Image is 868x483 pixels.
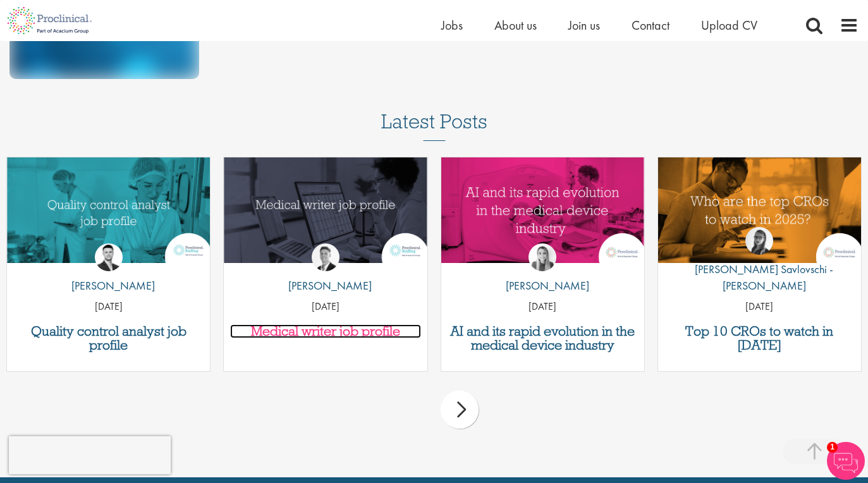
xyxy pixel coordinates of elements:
img: Top 10 CROs 2025 | Proclinical [658,157,861,263]
a: George Watson [PERSON_NAME] [279,243,372,300]
a: Contact [632,17,669,34]
img: Medical writer job profile [224,157,427,263]
a: Join us [568,17,600,34]
a: Joshua Godden [PERSON_NAME] [62,243,155,300]
a: Link to a post [7,157,210,269]
a: Link to a post [441,157,644,269]
p: [PERSON_NAME] [496,278,589,294]
p: [DATE] [224,300,427,314]
p: [PERSON_NAME] [62,278,155,294]
div: next [441,391,479,429]
a: Top 10 CROs to watch in [DATE] [664,324,855,352]
img: quality control analyst job profile [7,157,210,263]
p: [DATE] [658,300,861,314]
p: [DATE] [7,300,210,314]
a: Quality control analyst job profile [13,324,204,352]
a: Medical writer job profile [230,324,420,338]
img: Chatbot [827,442,865,480]
h3: Latest Posts [381,111,487,141]
iframe: reCAPTCHA [9,436,171,474]
a: Jobs [441,17,463,34]
a: AI and its rapid evolution in the medical device industry [448,324,638,352]
p: [PERSON_NAME] Savlovschi - [PERSON_NAME] [658,261,861,293]
a: Hannah Burke [PERSON_NAME] [496,243,589,300]
a: Theodora Savlovschi - Wicks [PERSON_NAME] Savlovschi - [PERSON_NAME] [658,227,861,300]
img: Joshua Godden [95,243,123,271]
span: 1 [827,442,838,453]
a: About us [494,17,537,34]
a: Link to a post [224,157,427,269]
a: Link to a post [658,157,861,269]
p: [PERSON_NAME] [279,278,372,294]
img: AI and Its Impact on the Medical Device Industry | Proclinical [441,157,644,263]
img: Theodora Savlovschi - Wicks [745,227,773,255]
img: George Watson [312,243,339,271]
img: Hannah Burke [529,243,556,271]
a: Upload CV [701,17,757,34]
p: [DATE] [441,300,644,314]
